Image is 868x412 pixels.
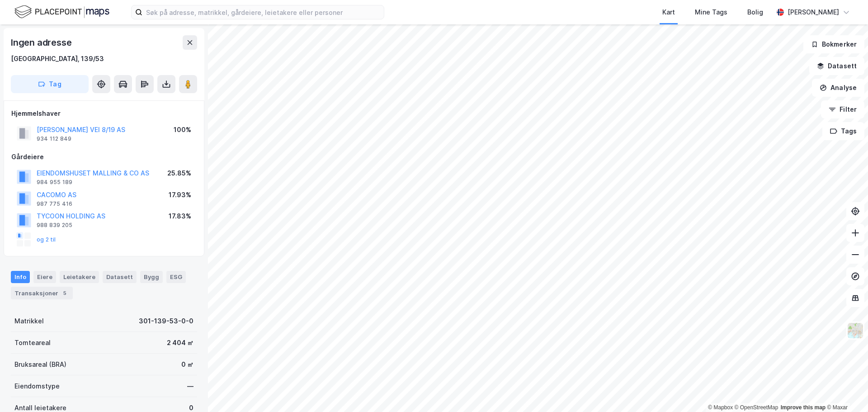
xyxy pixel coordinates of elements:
[174,124,191,135] div: 100%
[169,189,191,200] div: 17.93%
[37,222,72,229] div: 988 839 205
[11,35,73,50] div: Ingen adresse
[11,108,197,119] div: Hjemmelshaver
[37,135,71,142] div: 934 112 849
[788,7,839,18] div: [PERSON_NAME]
[14,316,44,327] div: Matrikkel
[187,381,193,392] div: —
[37,179,72,186] div: 984 955 189
[11,152,197,162] div: Gårdeiere
[11,75,89,93] button: Tag
[14,337,51,348] div: Tomteareal
[823,369,868,412] div: Kontrollprogram for chat
[103,271,137,283] div: Datasett
[33,271,56,283] div: Eiere
[708,404,733,411] a: Mapbox
[169,211,191,222] div: 17.83%
[14,381,60,392] div: Eiendomstype
[695,7,727,18] div: Mine Tags
[812,79,864,97] button: Analyse
[60,289,69,298] div: 5
[166,271,186,283] div: ESG
[662,7,675,18] div: Kart
[140,271,163,283] div: Bygg
[809,57,864,75] button: Datasett
[60,271,99,283] div: Leietakere
[823,369,868,412] iframe: Chat Widget
[142,5,384,19] input: Søk på adresse, matrikkel, gårdeiere, leietakere eller personer
[822,122,864,140] button: Tags
[167,337,193,348] div: 2 404 ㎡
[11,53,104,64] div: [GEOGRAPHIC_DATA], 139/53
[14,4,109,20] img: logo.f888ab2527a4732fd821a326f86c7f29.svg
[803,35,864,53] button: Bokmerker
[14,359,66,370] div: Bruksareal (BRA)
[747,7,763,18] div: Bolig
[847,322,864,339] img: Z
[735,404,778,411] a: OpenStreetMap
[781,404,826,411] a: Improve this map
[139,316,193,327] div: 301-139-53-0-0
[181,359,193,370] div: 0 ㎡
[167,168,191,179] div: 25.85%
[11,287,73,299] div: Transaksjoner
[37,200,72,208] div: 987 775 416
[821,100,864,118] button: Filter
[11,271,30,283] div: Info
